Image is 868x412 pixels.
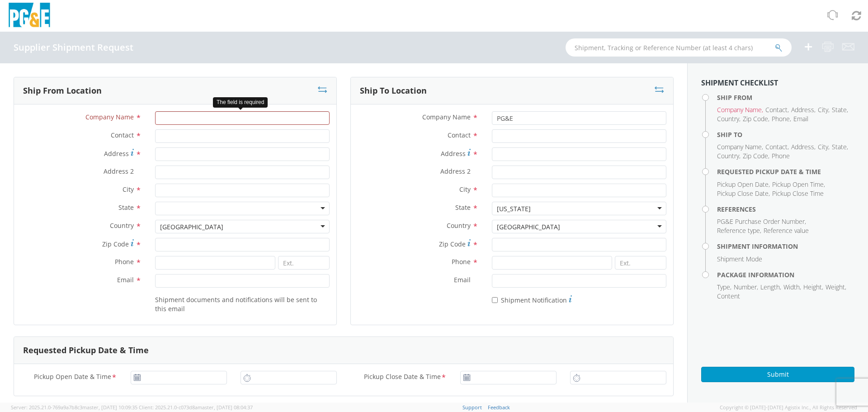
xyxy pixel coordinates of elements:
[743,114,769,123] li: ,
[717,105,763,114] li: ,
[803,283,823,292] li: ,
[734,283,757,291] span: Number
[717,189,769,198] span: Pickup Close Date
[717,226,760,235] span: Reference type
[717,152,739,160] span: Country
[213,97,268,108] div: The field is required
[791,105,816,114] li: ,
[104,167,134,175] span: Address 2
[717,114,739,123] span: Country
[818,105,830,114] li: ,
[765,105,789,114] li: ,
[717,292,740,300] span: Content
[155,294,330,313] label: Shipment documents and notifications will be sent to this email
[115,257,134,266] span: Phone
[455,203,471,212] span: State
[278,256,330,270] input: Ext.
[104,149,129,158] span: Address
[85,113,134,121] span: Company Name
[717,131,854,138] h4: Ship To
[734,283,758,292] li: ,
[717,105,762,114] span: Company Name
[462,404,482,411] a: Support
[497,204,531,213] div: [US_STATE]
[717,283,731,292] li: ,
[772,180,824,189] span: Pickup Open Time
[701,78,778,88] strong: Shipment Checklist
[717,217,805,226] span: PG&E Purchase Order Number
[772,114,790,123] span: Phone
[791,142,814,151] span: Address
[791,142,816,152] li: ,
[492,294,572,305] label: Shipment Notification
[717,283,730,291] span: Type
[783,283,801,292] li: ,
[717,152,741,161] li: ,
[772,189,824,198] span: Pickup Close Time
[743,152,768,160] span: Zip Code
[717,243,854,250] h4: Shipment Information
[818,105,828,114] span: City
[492,297,498,303] input: Shipment Notification
[111,131,134,139] span: Contact
[743,114,768,123] span: Zip Code
[448,131,471,139] span: Contact
[832,142,848,152] li: ,
[717,271,854,278] h4: Package Information
[422,113,471,121] span: Company Name
[760,283,780,291] span: Length
[720,404,857,411] span: Copyright © [DATE]-[DATE] Agistix Inc., All Rights Reserved
[717,168,854,175] h4: Requested Pickup Date & Time
[102,240,129,248] span: Zip Code
[160,223,223,232] div: [GEOGRAPHIC_DATA]
[566,38,792,57] input: Shipment, Tracking or Reference Number (at least 4 chars)
[7,3,52,29] img: pge-logo-06675f144f4cfa6a6814.png
[452,257,471,266] span: Phone
[717,189,770,198] li: ,
[364,372,441,383] span: Pickup Close Date & Time
[615,256,666,270] input: Ext.
[701,367,854,382] button: Submit
[717,94,854,101] h4: Ship From
[826,283,846,292] li: ,
[82,404,137,411] span: master, [DATE] 10:09:35
[818,142,830,152] li: ,
[772,180,825,189] li: ,
[23,346,149,355] h3: Requested Pickup Date & Time
[488,404,510,411] a: Feedback
[717,142,763,152] li: ,
[743,152,769,161] li: ,
[772,114,791,123] li: ,
[441,149,466,158] span: Address
[772,152,790,160] span: Phone
[764,226,809,235] span: Reference value
[793,114,808,123] span: Email
[459,185,471,194] span: City
[803,283,822,291] span: Height
[818,142,828,151] span: City
[832,142,847,151] span: State
[439,240,466,248] span: Zip Code
[765,142,789,152] li: ,
[765,105,788,114] span: Contact
[783,283,800,291] span: Width
[717,142,762,151] span: Company Name
[717,255,762,263] span: Shipment Mode
[760,283,781,292] li: ,
[832,105,848,114] li: ,
[139,404,253,411] span: Client: 2025.21.0-c073d8a
[454,275,471,284] span: Email
[717,226,761,235] li: ,
[198,404,253,411] span: master, [DATE] 08:04:37
[110,221,134,230] span: Country
[123,185,134,194] span: City
[832,105,847,114] span: State
[717,180,770,189] li: ,
[717,217,806,226] li: ,
[717,114,741,123] li: ,
[23,86,102,95] h3: Ship From Location
[117,275,134,284] span: Email
[118,203,134,212] span: State
[765,142,788,151] span: Contact
[360,86,427,95] h3: Ship To Location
